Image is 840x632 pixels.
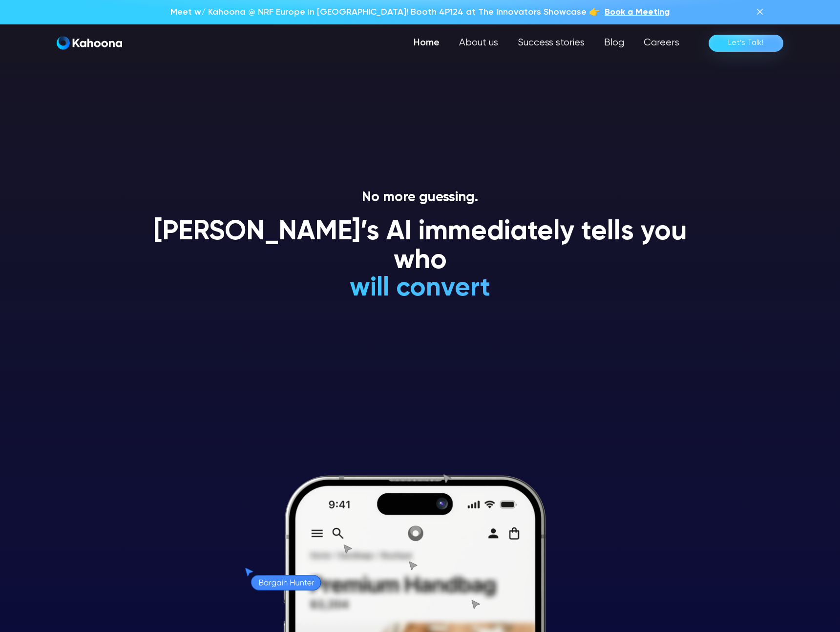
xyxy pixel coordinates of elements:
[508,33,594,53] a: Success stories
[170,6,600,19] p: Meet w/ Kahoona @ NRF Europe in [GEOGRAPHIC_DATA]! Booth 4P124 at The Innovators Showcase 👉
[709,35,783,52] a: Let’s Talk!
[605,6,670,19] a: Book a Meeting
[728,35,764,51] div: Let’s Talk!
[605,8,670,17] span: Book a Meeting
[276,274,564,303] h1: will convert
[594,33,634,53] a: Blog
[57,36,122,50] img: Kahoona logo white
[142,218,698,276] h1: [PERSON_NAME]’s AI immediately tells you who
[449,33,508,53] a: About us
[142,190,698,206] p: No more guessing.
[634,33,689,53] a: Careers
[57,36,122,50] a: home
[404,33,449,53] a: Home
